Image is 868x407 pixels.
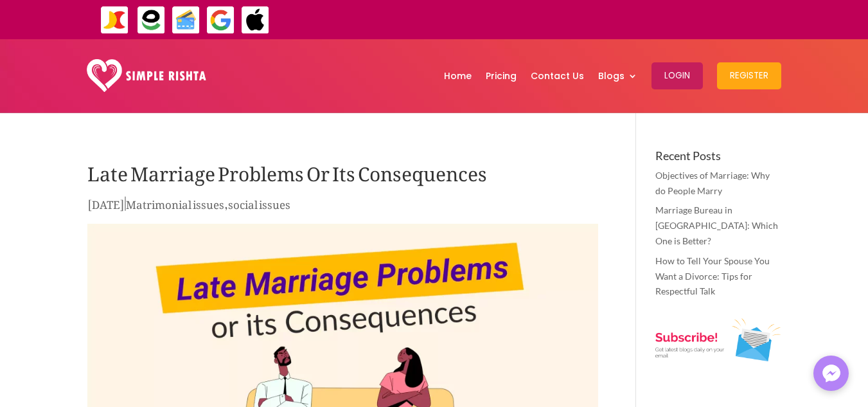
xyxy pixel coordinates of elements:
[819,361,844,386] img: Messenger
[651,62,703,89] button: Login
[655,170,770,196] a: Objectives of Marriage: Why do People Marry
[717,42,781,109] a: Register
[651,42,703,109] a: Login
[126,188,224,215] a: Matrimonial issues
[531,42,584,109] a: Contact Us
[172,6,200,35] img: Credit Cards
[717,62,781,89] button: Register
[486,42,517,109] a: Pricing
[100,6,129,35] img: JazzCash-icon
[206,6,235,35] img: GooglePay-icon
[598,42,637,109] a: Blogs
[655,204,778,246] a: Marriage Bureau in [GEOGRAPHIC_DATA]: Which One is Better?
[228,188,290,215] a: social issues
[655,150,781,168] h4: Recent Posts
[444,42,472,109] a: Home
[87,188,125,215] span: [DATE]
[655,255,770,297] a: How to Tell Your Spouse You Want a Divorce: Tips for Respectful Talk
[137,6,166,35] img: EasyPaisa-icon
[87,195,598,220] p: | ,
[87,150,598,195] h1: Late Marriage Problems Or Its Consequences
[241,6,270,35] img: ApplePay-icon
